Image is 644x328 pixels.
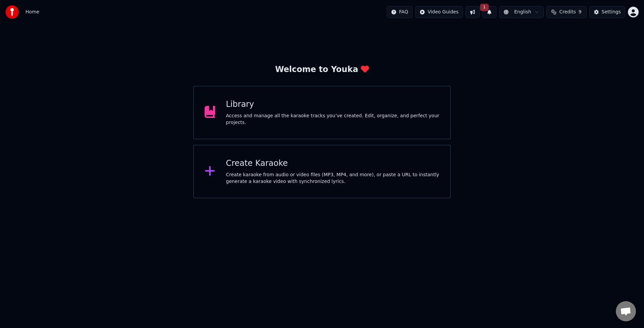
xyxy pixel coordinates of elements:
button: FAQ [387,6,413,18]
button: Settings [589,6,625,18]
button: Credits9 [546,6,587,18]
div: Library [226,99,440,110]
button: Video Guides [415,6,463,18]
span: Home [25,9,39,15]
div: Settings [602,9,621,15]
div: Welcome to Youka [275,64,369,75]
span: 9 [579,9,582,15]
span: Credits [559,9,576,15]
div: Create karaoke from audio or video files (MP3, MP4, and more), or paste a URL to instantly genera... [226,172,440,185]
div: Open chat [616,301,636,321]
img: youka [5,5,19,19]
span: 1 [480,4,489,11]
div: Create Karaoke [226,158,440,169]
nav: breadcrumb [25,9,39,15]
button: 1 [482,6,496,18]
div: Access and manage all the karaoke tracks you’ve created. Edit, organize, and perfect your projects. [226,113,440,126]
